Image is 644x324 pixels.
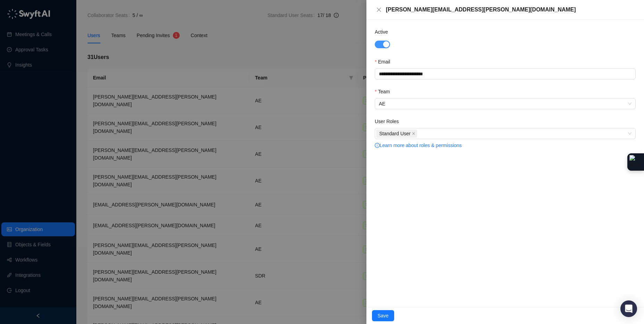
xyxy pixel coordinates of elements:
span: AE [379,99,632,109]
span: Save [378,312,389,319]
label: User Roles [375,118,404,125]
span: close [376,7,382,12]
div: Open Intercom Messenger [620,300,637,317]
button: Active [375,41,390,48]
span: Standard User [379,130,410,137]
span: close [412,132,415,135]
input: Email [375,68,636,79]
label: Team [375,88,395,95]
a: info-circleLearn more about roles & permissions [375,143,462,148]
div: [PERSON_NAME][EMAIL_ADDRESS][PERSON_NAME][DOMAIN_NAME] [386,6,636,14]
button: Close [375,6,383,14]
label: Active [375,28,393,36]
img: Extension Icon [629,155,642,169]
span: info-circle [375,143,380,148]
button: Save [372,310,394,321]
span: Standard User [376,129,417,138]
label: Email [375,58,395,66]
